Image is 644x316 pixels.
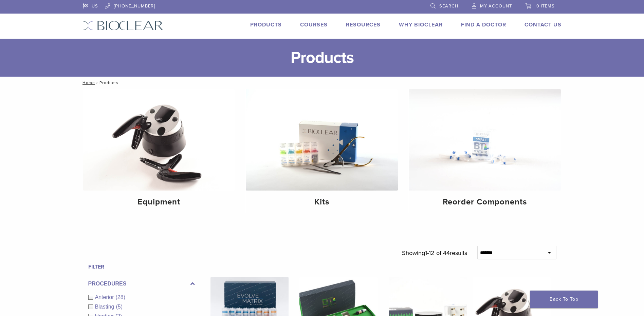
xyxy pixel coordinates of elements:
h4: Kits [251,196,392,208]
span: (28) [116,294,125,300]
img: Reorder Components [409,89,561,191]
span: 1-12 of 44 [425,249,450,257]
label: Procedures [88,280,195,288]
span: Blasting [95,304,116,310]
a: Reorder Components [409,89,561,213]
span: Search [439,3,458,9]
p: Showing results [402,246,467,260]
a: Products [250,21,282,28]
h4: Filter [88,263,195,271]
span: / [95,81,99,84]
a: Courses [300,21,328,28]
img: Bioclear [83,21,163,31]
a: Equipment [83,89,235,213]
span: Anterior [95,294,116,300]
span: My Account [480,3,512,9]
a: Kits [246,89,398,213]
span: 0 items [536,3,555,9]
a: Home [80,80,95,85]
a: Resources [346,21,381,28]
span: (5) [116,304,123,310]
h4: Equipment [89,196,230,208]
a: Back To Top [530,291,598,308]
a: Find A Doctor [461,21,506,28]
img: Equipment [83,89,235,191]
a: Why Bioclear [399,21,443,28]
a: Contact Us [525,21,562,28]
nav: Products [78,77,567,89]
img: Kits [246,89,398,191]
h4: Reorder Components [414,196,555,208]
